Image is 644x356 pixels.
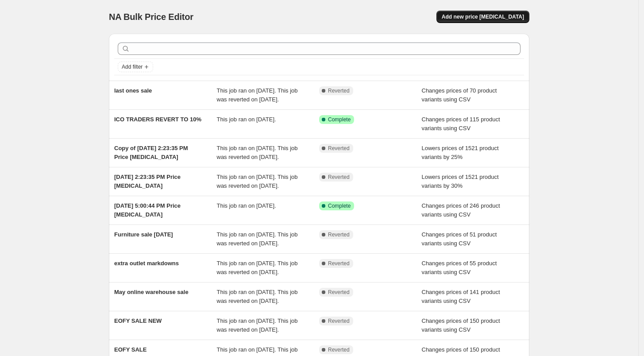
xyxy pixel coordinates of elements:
span: Reverted [328,231,350,238]
span: Furniture sale [DATE] [114,231,173,238]
span: Complete [328,202,351,209]
span: Lowers prices of 1521 product variants by 25% [422,145,499,160]
span: This job ran on [DATE]. This job was reverted on [DATE]. [217,87,298,103]
span: Changes prices of 246 product variants using CSV [422,202,500,218]
span: Changes prices of 150 product variants using CSV [422,317,500,333]
span: EOFY SALE NEW [114,317,162,324]
span: This job ran on [DATE]. This job was reverted on [DATE]. [217,289,298,304]
span: This job ran on [DATE]. This job was reverted on [DATE]. [217,231,298,247]
span: Complete [328,116,351,123]
span: Changes prices of 115 product variants using CSV [422,116,500,132]
span: ICO TRADERS REVERT TO 10% [114,116,201,123]
span: Add new price [MEDICAL_DATA] [442,13,524,20]
span: Copy of [DATE] 2:23:35 PM Price [MEDICAL_DATA] [114,145,188,160]
span: This job ran on [DATE]. This job was reverted on [DATE]. [217,145,298,160]
span: Reverted [328,145,350,152]
span: This job ran on [DATE]. [217,116,276,123]
span: May online warehouse sale [114,289,189,295]
span: Reverted [328,289,350,296]
span: Changes prices of 51 product variants using CSV [422,231,497,247]
span: Changes prices of 70 product variants using CSV [422,87,497,103]
span: Reverted [328,346,350,353]
span: [DATE] 2:23:35 PM Price [MEDICAL_DATA] [114,174,181,189]
span: [DATE] 5:00:44 PM Price [MEDICAL_DATA] [114,202,181,218]
span: Reverted [328,317,350,325]
span: EOFY SALE [114,346,147,353]
span: Reverted [328,174,350,181]
button: Add filter [118,62,153,72]
span: NA Bulk Price Editor [109,12,193,22]
span: This job ran on [DATE]. This job was reverted on [DATE]. [217,317,298,333]
span: This job ran on [DATE]. This job was reverted on [DATE]. [217,260,298,275]
button: Add new price [MEDICAL_DATA] [436,11,529,23]
span: Changes prices of 55 product variants using CSV [422,260,497,275]
span: Reverted [328,87,350,94]
span: Lowers prices of 1521 product variants by 30% [422,174,499,189]
span: This job ran on [DATE]. [217,202,276,209]
span: Add filter [122,63,143,70]
span: last ones sale [114,87,152,94]
span: Changes prices of 141 product variants using CSV [422,289,500,304]
span: extra outlet markdowns [114,260,179,267]
span: This job ran on [DATE]. This job was reverted on [DATE]. [217,174,298,189]
span: Reverted [328,260,350,267]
